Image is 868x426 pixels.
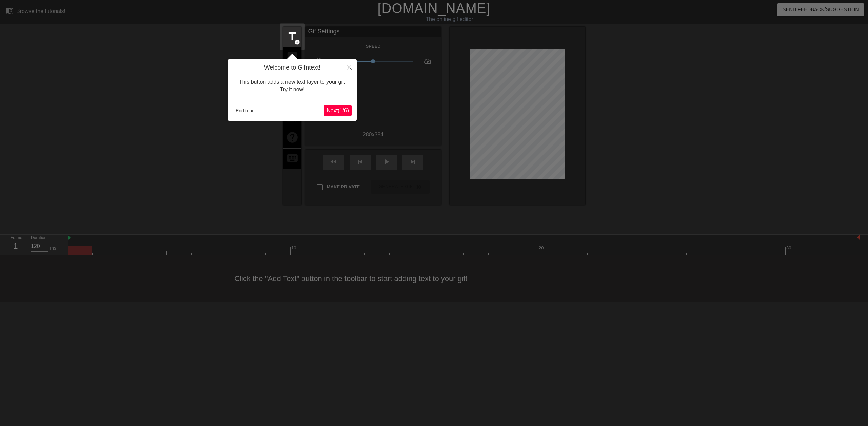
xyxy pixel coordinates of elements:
h4: Welcome to Gifntext! [233,64,352,72]
button: Close [342,59,357,75]
button: Next [324,105,352,116]
div: This button adds a new text layer to your gif. Try it now! [233,72,352,100]
button: End tour [233,105,256,116]
span: Next ( 1 / 6 ) [327,108,349,113]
